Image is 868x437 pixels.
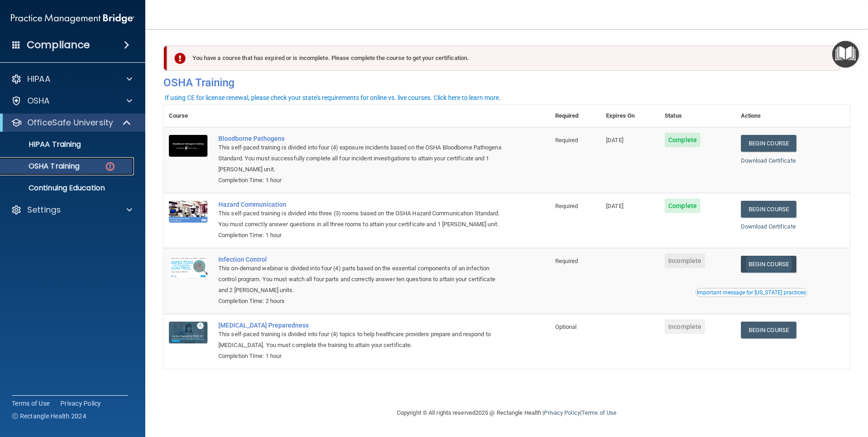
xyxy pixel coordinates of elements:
[60,399,101,408] a: Privacy Policy
[6,162,79,171] p: OSHA Training
[174,53,186,64] img: exclamation-circle-solid-danger.72ef9ffc.png
[11,117,132,128] a: OfficeSafe University
[741,201,796,218] a: Begin Course
[218,208,504,230] div: This self-paced training is divided into three (3) rooms based on the OSHA Hazard Communication S...
[218,322,504,329] a: [MEDICAL_DATA] Preparedness
[11,10,134,28] img: PMB logo
[665,319,705,334] span: Incomplete
[163,76,850,89] h4: OSHA Training
[6,140,81,149] p: HIPAA Training
[104,161,116,172] img: danger-circle.6113f641.png
[659,105,735,127] th: Status
[735,105,850,127] th: Actions
[555,203,578,209] span: Required
[218,135,504,142] a: Bloodborne Pathogens
[12,399,49,408] a: Terms of Use
[6,184,130,193] p: Continuing Education
[695,288,807,297] button: Read this if you are a dental practitioner in the state of CA
[218,230,504,241] div: Completion Time: 1 hour
[555,137,578,144] span: Required
[165,94,501,101] div: If using CE for license renewal, please check your state's requirements for online vs. live cours...
[218,351,504,362] div: Completion Time: 1 hour
[218,142,504,175] div: This self-paced training is divided into four (4) exposure incidents based on the OSHA Bloodborne...
[741,223,796,230] a: Download Certificate
[741,135,796,152] a: Begin Course
[555,323,577,330] span: Optional
[741,322,796,338] a: Begin Course
[218,329,504,351] div: This self-paced training is divided into four (4) topics to help healthcare providers prepare and...
[27,95,50,106] p: OSHA
[665,133,700,147] span: Complete
[11,204,132,215] a: Settings
[665,253,705,268] span: Incomplete
[341,398,672,427] div: Copyright © All rights reserved 2025 @ Rectangle Health | |
[832,41,859,68] button: Open Resource Center
[218,296,504,307] div: Completion Time: 2 hours
[606,203,623,209] span: [DATE]
[606,137,623,144] span: [DATE]
[163,93,502,102] button: If using CE for license renewal, please check your state's requirements for online vs. live cours...
[711,372,857,409] iframe: Drift Widget Chat Controller
[218,263,504,296] div: This on-demand webinar is divided into four (4) parts based on the essential components of an inf...
[27,39,90,51] h4: Compliance
[582,409,616,416] a: Terms of Use
[550,105,601,127] th: Required
[601,105,659,127] th: Expires On
[163,105,213,127] th: Course
[218,175,504,186] div: Completion Time: 1 hour
[27,74,50,84] p: HIPAA
[741,157,796,164] a: Download Certificate
[27,117,113,128] p: OfficeSafe University
[544,409,580,416] a: Privacy Policy
[27,204,61,215] p: Settings
[12,412,86,421] span: Ⓒ Rectangle Health 2024
[11,95,132,106] a: OSHA
[218,256,504,263] a: Infection Control
[697,290,806,295] div: Important message for [US_STATE] practices
[665,199,700,213] span: Complete
[11,74,132,84] a: HIPAA
[167,45,840,71] div: You have a course that has expired or is incomplete. Please complete the course to get your certi...
[218,201,504,208] a: Hazard Communication
[741,256,796,273] a: Begin Course
[555,258,578,264] span: Required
